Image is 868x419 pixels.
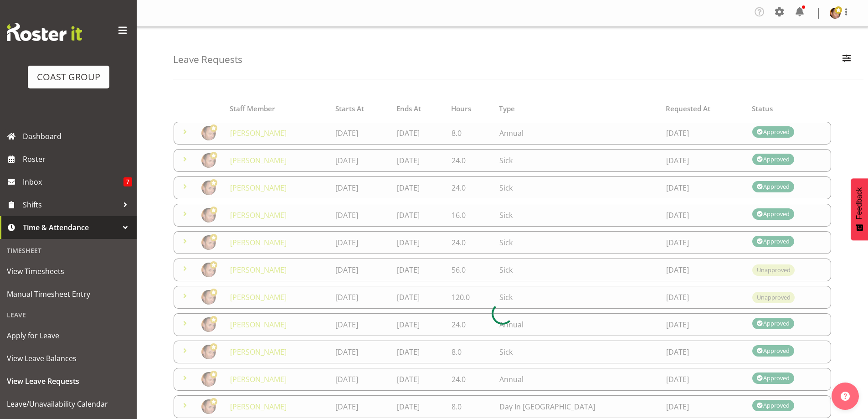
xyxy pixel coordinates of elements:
a: Leave/Unavailability Calendar [2,393,134,415]
button: Feedback - Show survey [851,178,868,240]
span: Shifts [23,198,118,212]
a: Apply for Leave [2,324,134,347]
button: Filter Employees [837,50,856,70]
span: Leave/Unavailability Calendar [7,397,130,411]
span: Dashboard [23,129,132,143]
span: Roster [23,152,132,166]
img: help-xxl-2.png [841,392,850,401]
span: View Timesheets [7,264,130,278]
img: mark-phillipse6af51212f3486541d32afe5cb767b3e.png [830,8,841,19]
div: Timesheet [2,241,134,260]
span: Apply for Leave [7,329,130,342]
h4: Leave Requests [173,54,242,65]
a: Manual Timesheet Entry [2,283,134,305]
div: COAST GROUP [37,70,100,84]
div: Leave [2,305,134,324]
span: View Leave Balances [7,352,130,365]
a: View Timesheets [2,260,134,283]
span: Time & Attendance [23,221,118,234]
span: 7 [123,177,132,186]
a: View Leave Requests [2,370,134,393]
span: View Leave Requests [7,374,130,388]
span: Feedback [855,187,863,219]
span: Inbox [23,175,123,189]
img: Rosterit website logo [7,23,82,41]
span: Manual Timesheet Entry [7,287,130,301]
a: View Leave Balances [2,347,134,370]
